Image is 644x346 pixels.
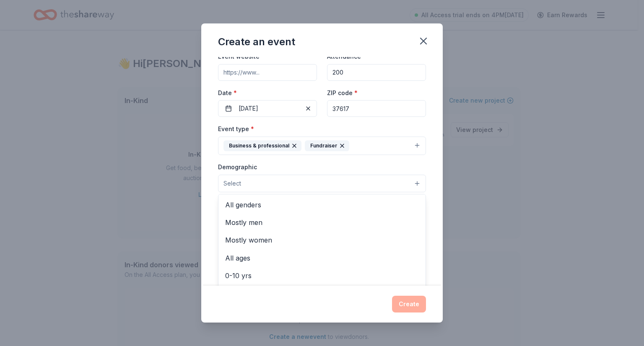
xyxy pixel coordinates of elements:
[218,194,426,294] div: Select
[225,270,419,281] span: 0-10 yrs
[225,235,419,245] span: Mostly women
[223,178,241,188] span: Select
[225,253,419,263] span: All ages
[218,175,426,192] button: Select
[225,217,419,228] span: Mostly men
[225,199,419,210] span: All genders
